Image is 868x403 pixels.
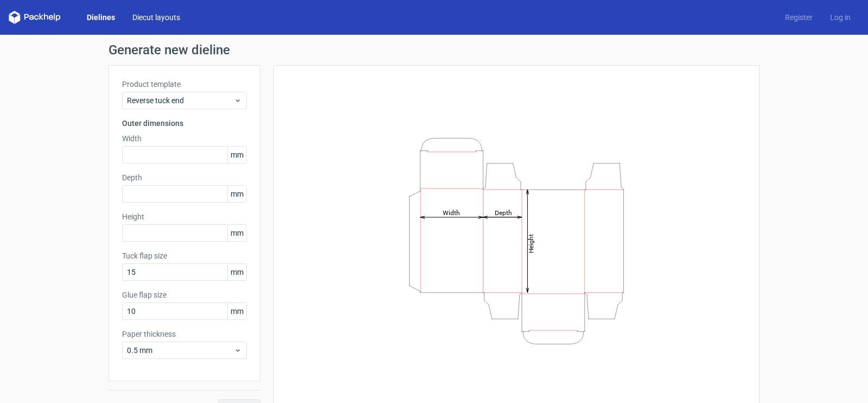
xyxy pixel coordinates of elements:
label: Tuck flap size [122,250,247,261]
span: mm [227,225,246,241]
tspan: Depth [495,209,512,216]
span: mm [227,147,246,163]
a: Log in [821,12,859,23]
span: mm [227,186,246,202]
span: mm [227,303,246,319]
span: 0.5 mm [127,345,234,356]
tspan: Height [527,234,535,253]
h1: Generate new dieline [108,43,759,56]
label: Width [122,133,247,144]
a: Dielines [78,12,124,23]
span: mm [227,264,246,280]
span: Reverse tuck end [127,95,234,106]
tspan: Width [443,209,460,216]
h3: Outer dimensions [122,118,247,129]
a: Diecut layouts [124,12,189,23]
label: Height [122,211,247,222]
a: Register [776,12,821,23]
label: Product template [122,79,247,90]
label: Glue flap size [122,289,247,300]
label: Depth [122,172,247,183]
label: Paper thickness [122,329,247,339]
